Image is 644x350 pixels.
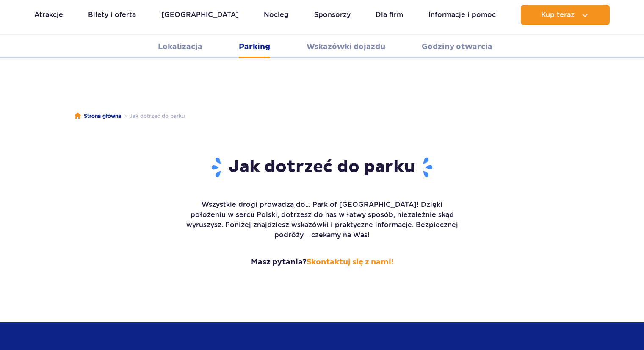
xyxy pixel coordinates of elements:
a: Parking [239,35,270,58]
a: Informacje i pomoc [428,5,496,25]
a: Atrakcje [34,5,63,25]
li: Jak dotrzeć do parku [121,112,185,120]
a: Strona główna [75,112,121,120]
a: Lokalizacja [158,35,202,58]
strong: Masz pytania? [185,257,460,267]
a: Bilety i oferta [88,5,136,25]
a: Skontaktuj się z nami! [307,257,394,267]
a: Wskazówki dojazdu [307,35,385,58]
a: [GEOGRAPHIC_DATA] [161,5,239,25]
h1: Jak dotrzeć do parku [185,156,460,178]
span: Kup teraz [541,11,575,19]
button: Kup teraz [521,5,610,25]
a: Godziny otwarcia [422,35,492,58]
a: Sponsorzy [314,5,351,25]
p: Wszystkie drogi prowadzą do... Park of [GEOGRAPHIC_DATA]! Dzięki położeniu w sercu Polski, dotrze... [185,200,460,240]
a: Dla firm [376,5,403,25]
a: Nocleg [264,5,289,25]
